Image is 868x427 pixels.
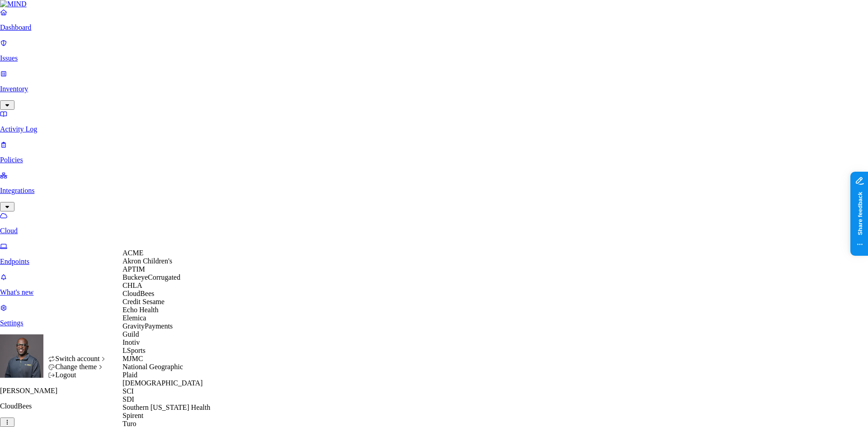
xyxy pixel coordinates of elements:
[123,265,145,273] span: APTIM
[123,387,134,395] span: SCI
[123,314,146,322] span: Elemica
[123,322,173,330] span: GravityPayments
[123,371,137,379] span: Plaid
[123,298,165,305] span: Credit Sesame
[123,249,143,257] span: ACME
[123,257,172,265] span: Akron Children's
[123,338,140,346] span: Inotiv
[123,282,142,289] span: CHLA
[123,355,143,362] span: MJMC
[123,306,159,314] span: Echo Health
[123,412,143,419] span: Spirent
[123,290,154,297] span: CloudBees
[123,273,180,281] span: BuckeyeCorrugated
[123,330,139,338] span: Guild
[123,379,203,387] span: [DEMOGRAPHIC_DATA]
[123,395,134,403] span: SDI
[123,404,210,411] span: Southern [US_STATE] Health
[55,363,97,371] span: Change theme
[48,371,107,379] div: Logout
[55,355,99,362] span: Switch account
[123,363,183,371] span: National Geographic
[123,347,146,354] span: LSports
